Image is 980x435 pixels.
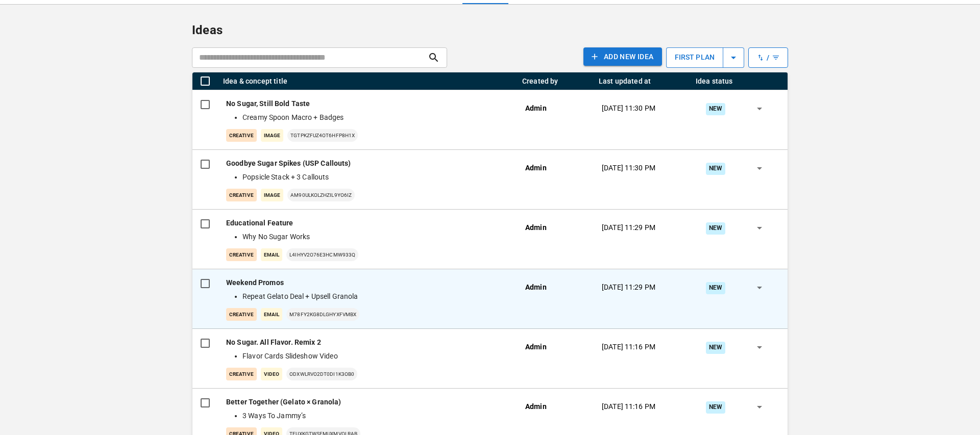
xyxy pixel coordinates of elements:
p: Admin [525,401,547,412]
button: Menu [586,79,591,84]
p: creative [226,189,257,201]
div: Idea status [696,77,733,85]
p: TGTPkzFuZ4oT6Hfp8H1X [287,129,358,142]
a: Add NEW IDEA [583,47,662,68]
div: New [706,401,725,413]
button: Menu [509,79,514,84]
p: first plan [667,46,723,69]
p: creative [226,129,257,142]
li: Flavor Cards Slideshow Video [242,351,505,362]
p: Weekend Promos [226,277,509,288]
div: New [706,103,725,115]
button: Menu [780,79,785,84]
div: New [706,342,725,353]
p: Goodbye Sugar Spikes (USP Callouts) [226,158,509,169]
button: Menu [683,79,688,84]
div: New [706,282,725,294]
button: first plan [666,47,744,68]
li: Repeat Gelato Deal + Upsell Granola [242,291,505,302]
p: creative [226,368,257,380]
p: Educational Feature [226,218,509,228]
li: Popsicle Stack + 3 Callouts [242,172,505,183]
p: Am90ulKOLZHzIL9yO6iz [287,189,355,201]
p: Admin [525,163,547,173]
p: creative [226,308,257,321]
p: creative [226,248,257,261]
div: Idea & concept title [223,77,287,85]
li: Why No Sugar Works [242,232,505,242]
div: New [706,163,725,174]
p: Email [261,248,282,261]
p: L4iHyv2o76e3hcMw933Q [286,248,358,261]
div: Created by [522,77,558,85]
button: Add NEW IDEA [583,47,662,66]
p: Admin [525,282,547,293]
p: Admin [525,103,547,114]
div: New [706,222,725,234]
p: [DATE] 11:16 PM [602,401,655,412]
p: [DATE] 11:30 PM [602,163,655,173]
p: Better Together (Gelato × Granola) [226,397,509,407]
p: Image [261,129,283,142]
p: OdXWlrvo2DT0di1K3Ob0 [286,368,357,380]
p: No Sugar, Still Bold Taste [226,98,509,109]
p: Admin [525,342,547,352]
p: [DATE] 11:30 PM [602,103,655,114]
p: [DATE] 11:29 PM [602,222,655,233]
p: Image [261,189,283,201]
p: Email [261,308,282,321]
div: Last updated at [599,77,651,85]
p: m78Fy2kg8dlgHyxFvmbX [286,308,359,321]
p: [DATE] 11:29 PM [602,282,655,293]
p: No Sugar. All Flavor. Remix 2 [226,337,509,348]
p: Admin [525,222,547,233]
li: 3 Ways To Jammy’s [242,411,505,421]
p: Video [261,368,282,380]
p: [DATE] 11:16 PM [602,342,655,352]
li: Creamy Spoon Macro + Badges [242,112,505,123]
p: Ideas [192,21,788,39]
